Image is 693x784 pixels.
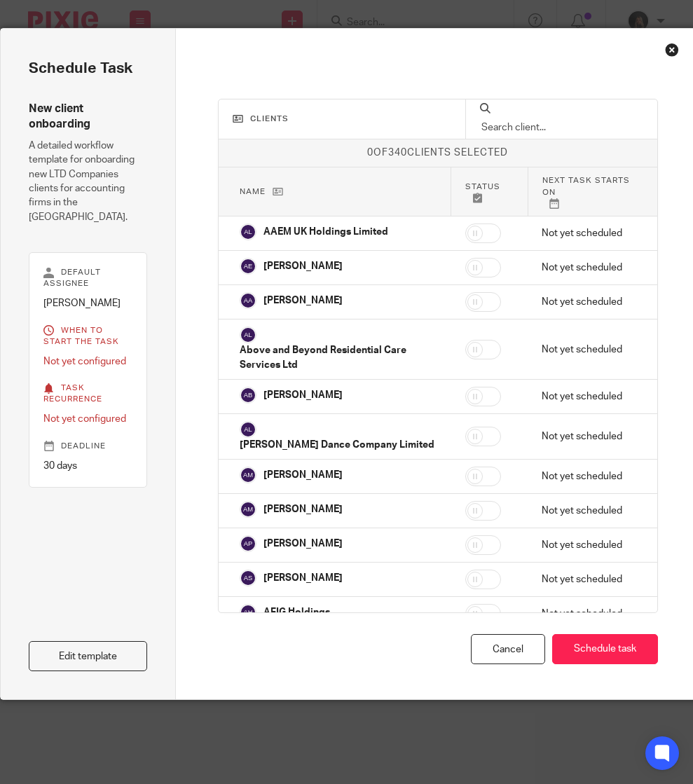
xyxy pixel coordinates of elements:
p: Name [240,186,437,198]
p: AAEM UK Holdings Limited [263,225,388,239]
span: 0 [367,148,373,158]
h4: New client onboarding [29,102,147,132]
p: Next task starts on [542,174,636,209]
p: Not yet scheduled [542,343,636,357]
p: Not yet scheduled [542,226,636,240]
div: Cancel [471,634,545,664]
p: Not yet scheduled [542,469,636,483]
img: svg%3E [240,326,256,343]
p: [PERSON_NAME] [263,537,343,551]
img: svg%3E [240,421,256,438]
p: 30 days [43,459,132,473]
p: Not yet scheduled [542,390,636,404]
img: svg%3E [240,258,256,275]
img: svg%3E [240,223,256,240]
img: svg%3E [240,387,256,404]
p: Default assignee [43,267,132,289]
p: AFIG Holdings [263,605,330,619]
p: of clients selected [219,146,658,160]
p: Status [465,181,513,203]
img: svg%3E [240,501,256,518]
p: [PERSON_NAME] [263,388,343,402]
div: Close this dialog window [665,43,679,57]
p: [PERSON_NAME] [263,259,343,273]
p: Not yet scheduled [542,504,636,518]
img: svg%3E [240,570,256,586]
p: [PERSON_NAME] [263,502,343,516]
p: Not yet scheduled [542,261,636,275]
img: svg%3E [240,535,256,552]
p: Not yet scheduled [542,429,636,443]
h2: Schedule task [29,57,147,81]
p: Above and Beyond Residential Care Services Ltd [240,343,437,372]
p: Not yet scheduled [542,572,636,586]
h3: Clients [233,114,452,125]
p: Not yet scheduled [542,538,636,552]
span: 340 [388,148,407,158]
p: Not yet configured [43,412,132,426]
p: Task recurrence [43,383,132,405]
img: svg%3E [240,292,256,309]
button: Schedule task [552,634,658,664]
input: Search client... [480,120,643,135]
a: Edit template [29,641,147,671]
p: Deadline [43,441,132,452]
p: [PERSON_NAME] [263,468,343,482]
img: svg%3E [240,467,256,483]
p: A detailed workflow template for onboarding new LTD Companies clients for accounting firms in the... [29,139,147,224]
p: When to start the task [43,325,132,348]
p: Not yet configured [43,355,132,369]
p: [PERSON_NAME] [263,571,343,585]
img: svg%3E [240,604,256,621]
p: [PERSON_NAME] Dance Company Limited [240,438,434,452]
p: [PERSON_NAME] [43,296,132,310]
p: Not yet scheduled [542,607,636,621]
p: Not yet scheduled [542,295,636,309]
p: [PERSON_NAME] [263,294,343,308]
